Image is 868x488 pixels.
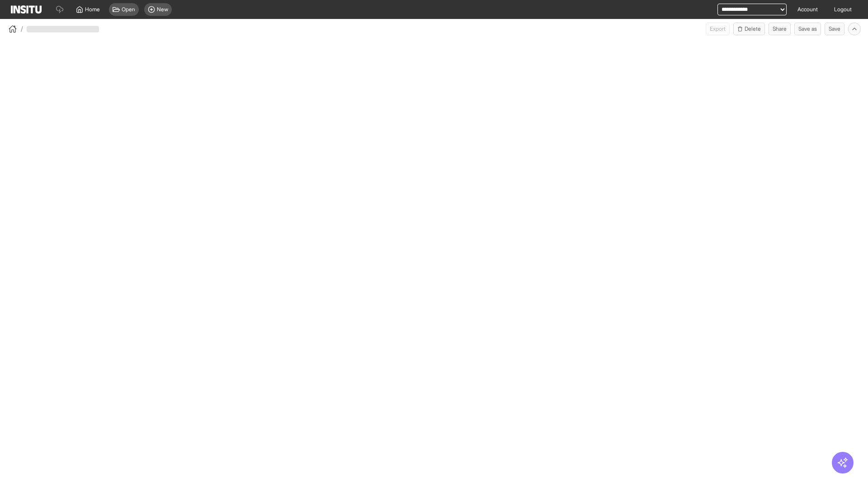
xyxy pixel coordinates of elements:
[769,23,791,35] button: Share
[11,5,42,14] img: Logo
[706,23,730,35] button: Export
[157,6,168,13] span: New
[825,23,844,35] button: Save
[85,6,100,13] span: Home
[7,23,23,34] button: /
[21,24,23,33] span: /
[733,23,765,35] button: Delete
[122,6,135,13] span: Open
[706,23,730,35] span: Can currently only export from Insights reports.
[794,23,821,35] button: Save as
